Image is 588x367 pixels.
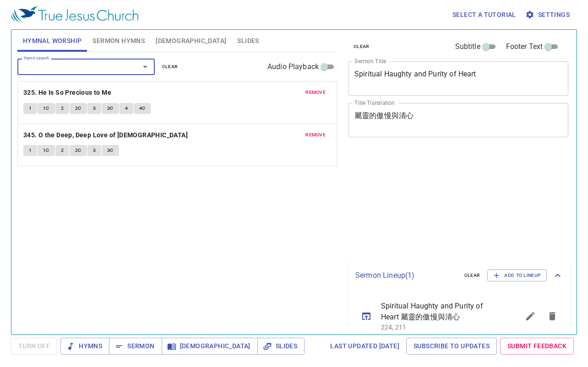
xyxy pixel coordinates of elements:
button: 1C [38,103,55,114]
span: 1 [29,146,32,155]
button: 325. He Is So Precious to Me [23,87,113,98]
button: remove [300,130,331,140]
ul: sermon lineup list [348,291,571,342]
span: 4C [139,104,146,113]
b: 345. O the Deep, Deep Love of [DEMOGRAPHIC_DATA] [23,130,188,141]
button: Add to Lineup [487,270,547,281]
span: Spiritual Haughty and Purity of Heart 屬靈的傲慢與清心 [381,301,497,323]
button: Settings [523,6,573,23]
button: 3 [87,103,101,114]
span: 2 [61,104,64,113]
span: 3C [107,104,114,113]
button: 4C [134,103,151,114]
span: 2 [61,146,64,155]
span: Settings [527,9,570,21]
span: clear [464,271,480,280]
button: 1 [23,103,37,114]
span: Add to Lineup [493,271,541,280]
button: clear [348,41,375,52]
button: 1 [23,145,37,156]
span: Slides [265,340,297,352]
button: clear [459,270,486,281]
span: Last updated [DATE] [330,340,399,352]
span: Footer Text [506,41,543,52]
iframe: from-child [344,147,525,257]
span: Sermon [116,340,154,352]
button: Sermon [109,338,162,355]
span: Subscribe to Updates [414,340,490,352]
span: Sermon Hymns [93,35,145,47]
textarea: 屬靈的傲慢與清心 [354,111,562,129]
img: True Jesus Church [11,6,138,23]
a: Submit Feedback [500,338,574,355]
div: Sermon Lineup(1)clearAdd to Lineup [348,260,571,291]
span: 3C [107,146,114,155]
button: Select a tutorial [449,6,520,23]
b: 325. He Is So Precious to Me [23,87,111,98]
button: 2 [55,103,69,114]
textarea: Spiritual Haughty and Purity of Heart [354,70,562,87]
span: 3 [93,104,96,113]
p: 224, 211 [381,323,497,332]
span: 4 [125,104,128,113]
button: 1C [38,145,55,156]
button: 4 [120,103,133,114]
button: 3 [87,145,101,156]
button: Slides [257,338,305,355]
span: clear [162,63,178,71]
button: Open [139,60,152,73]
a: Last updated [DATE] [327,338,403,355]
button: clear [157,61,184,72]
button: remove [300,87,331,98]
span: Audio Playback [267,61,319,72]
span: [DEMOGRAPHIC_DATA] [169,340,250,352]
button: 2C [70,145,87,156]
span: 3 [93,146,96,155]
span: Hymnal Worship [23,35,82,47]
span: 1 [29,104,32,113]
button: 2C [70,103,87,114]
span: remove [305,131,326,139]
span: Slides [237,35,259,47]
span: [DEMOGRAPHIC_DATA] [156,35,226,47]
button: 345. O the Deep, Deep Love of [DEMOGRAPHIC_DATA] [23,130,190,141]
button: Hymns [60,338,109,355]
button: 2 [55,145,69,156]
button: 3C [102,145,119,156]
a: Subscribe to Updates [406,338,497,355]
span: clear [354,43,370,51]
span: 2C [75,146,82,155]
span: Subtitle [455,41,480,52]
span: Select a tutorial [452,9,516,21]
span: Submit Feedback [507,340,566,352]
span: 1C [43,146,49,155]
button: 3C [102,103,119,114]
button: [DEMOGRAPHIC_DATA] [162,338,258,355]
span: 2C [75,104,82,113]
span: 1C [43,104,49,113]
span: remove [305,88,326,97]
span: Hymns [68,340,102,352]
p: Sermon Lineup ( 1 ) [355,270,457,281]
